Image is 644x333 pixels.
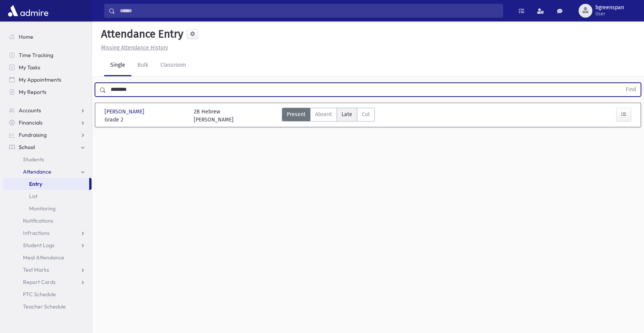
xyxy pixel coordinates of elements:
[23,254,64,261] span: Meal Attendance
[3,74,92,86] a: My Appointments
[3,251,92,264] a: Meal Attendance
[621,83,641,96] button: Find
[23,242,54,249] span: Student Logs
[19,64,40,71] span: My Tasks
[595,5,624,11] span: bgreenspan
[19,89,46,95] span: My Reports
[23,217,53,224] span: Notifications
[131,55,154,76] a: Bulk
[6,3,50,18] img: AdmirePro
[23,303,66,310] span: Teacher Schedule
[3,227,92,239] a: Infractions
[98,44,168,51] a: Missing Attendance History
[287,110,306,118] span: Present
[104,55,131,76] a: Single
[3,215,92,227] a: Notifications
[23,266,49,273] span: Test Marks
[29,205,56,212] span: Monitoring
[29,180,42,187] span: Entry
[19,52,53,59] span: Time Tracking
[23,168,51,175] span: Attendance
[29,193,38,200] span: List
[19,33,33,40] span: Home
[3,116,92,129] a: Financials
[19,119,42,126] span: Financials
[3,104,92,116] a: Accounts
[282,108,375,124] div: AttTypes
[3,288,92,300] a: PTC Schedule
[98,28,183,41] h5: Attendance Entry
[3,300,92,313] a: Teacher Schedule
[3,276,92,288] a: Report Cards
[362,110,370,118] span: Cut
[3,264,92,276] a: Test Marks
[3,31,92,43] a: Home
[23,156,44,163] span: Students
[3,141,92,153] a: School
[115,4,503,18] input: Search
[342,110,352,118] span: Late
[3,202,92,215] a: Monitoring
[595,11,624,17] span: User
[3,153,92,166] a: Students
[3,49,92,61] a: Time Tracking
[23,230,49,236] span: Infractions
[19,131,47,138] span: Fundraising
[105,108,146,116] span: [PERSON_NAME]
[315,110,332,118] span: Absent
[3,166,92,178] a: Attendance
[194,108,234,124] div: 2B Hebrew [PERSON_NAME]
[19,107,41,114] span: Accounts
[19,76,61,83] span: My Appointments
[3,239,92,251] a: Student Logs
[3,190,92,202] a: List
[154,55,192,76] a: Classroom
[101,44,168,51] u: Missing Attendance History
[23,291,56,298] span: PTC Schedule
[3,129,92,141] a: Fundraising
[3,61,92,74] a: My Tasks
[19,144,35,151] span: School
[105,116,186,124] span: Grade 2
[3,178,89,190] a: Entry
[3,86,92,98] a: My Reports
[23,279,56,285] span: Report Cards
